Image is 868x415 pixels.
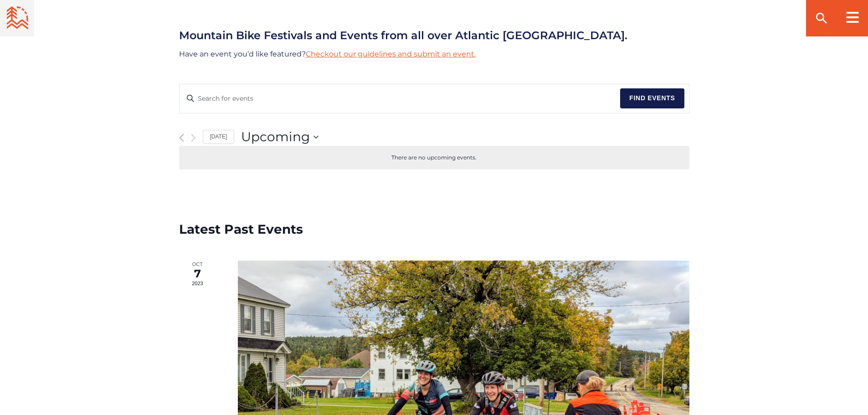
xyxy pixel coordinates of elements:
h2: Latest Past Events [179,220,689,239]
h3: Mountain Bike Festivals and Events from all over Atlantic [GEOGRAPHIC_DATA]. [179,27,689,44]
button: Click to toggle datepicker [241,128,318,146]
span: Upcoming [241,128,310,146]
a: Click to select today's date [203,130,235,144]
a: Previous Events [179,133,184,142]
span: Oct [179,261,216,268]
input: Enter Keyword. Search for events by Keyword. [180,84,621,113]
li: There are no upcoming events. [391,153,477,162]
p: Have an event you’d like featured? [179,47,689,61]
span: 2023 [179,280,216,287]
a: Checkout our guidelines and submit an event. [306,50,476,58]
button: Find Events [620,88,684,108]
ion-icon: search [814,11,829,26]
button: Next Events [191,133,196,142]
span: 7 [179,266,216,282]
